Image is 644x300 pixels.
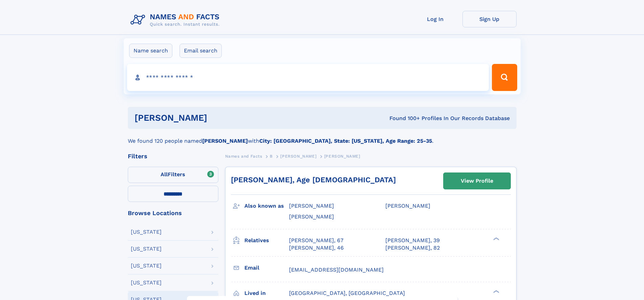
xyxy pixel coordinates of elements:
div: We found 120 people named with . [128,129,517,145]
label: Filters [128,167,218,183]
span: [EMAIL_ADDRESS][DOMAIN_NAME] [289,267,384,273]
label: Email search [180,44,222,58]
h3: Email [244,262,289,274]
a: B [270,152,273,160]
h3: Lived in [244,287,289,299]
a: [PERSON_NAME], Age [DEMOGRAPHIC_DATA] [231,176,396,184]
h1: [PERSON_NAME] [135,114,299,122]
span: [PERSON_NAME] [289,203,334,209]
span: All [161,171,168,178]
a: [PERSON_NAME], 82 [385,244,440,252]
div: Filters [128,153,218,159]
input: search input [127,64,489,91]
div: Browse Locations [128,210,218,216]
span: B [270,154,273,159]
div: Found 100+ Profiles In Our Records Database [298,115,510,122]
a: Sign Up [462,11,517,27]
a: [PERSON_NAME] [280,152,316,160]
div: [US_STATE] [131,246,162,252]
h3: Relatives [244,235,289,246]
span: [PERSON_NAME] [280,154,316,159]
div: [US_STATE] [131,229,162,235]
span: [PERSON_NAME] [385,203,430,209]
button: Search Button [492,64,517,91]
label: Name search [129,44,172,58]
b: City: [GEOGRAPHIC_DATA], State: [US_STATE], Age Range: 25-35 [259,138,432,144]
div: View Profile [461,173,493,189]
a: Names and Facts [225,152,262,160]
span: [GEOGRAPHIC_DATA], [GEOGRAPHIC_DATA] [289,290,405,296]
a: [PERSON_NAME], 67 [289,237,343,244]
div: [US_STATE] [131,280,162,285]
h3: Also known as [244,200,289,212]
a: [PERSON_NAME], 46 [289,244,344,252]
div: ❯ [492,289,500,294]
span: [PERSON_NAME] [289,213,334,220]
b: [PERSON_NAME] [202,138,248,144]
img: Logo Names and Facts [128,11,225,29]
div: ❯ [492,236,500,241]
a: [PERSON_NAME], 39 [385,237,440,244]
a: Log In [408,11,462,27]
a: View Profile [444,173,510,189]
span: [PERSON_NAME] [324,154,360,159]
div: [US_STATE] [131,263,162,269]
